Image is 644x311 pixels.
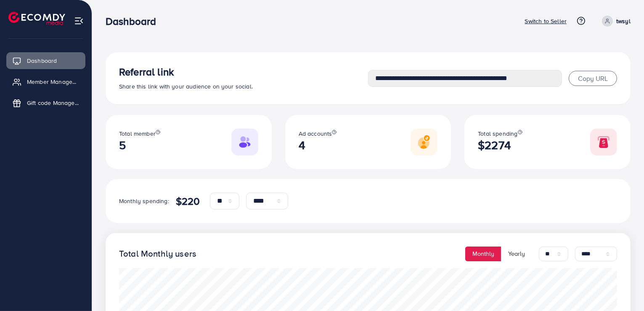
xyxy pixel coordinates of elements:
[616,16,631,26] p: twsyl
[299,129,332,138] span: Ad accounts
[106,15,163,27] h3: Dashboard
[478,129,517,138] span: Total spending
[74,16,84,26] img: menu
[478,138,522,152] h2: $2274
[599,16,631,27] a: twsyl
[465,247,501,261] button: Monthly
[8,12,65,25] img: logo
[6,94,85,111] a: Gift code Management
[27,78,79,86] span: Member Management
[119,129,156,138] span: Total member
[578,74,608,83] span: Copy URL
[569,71,617,86] button: Copy URL
[27,99,79,107] span: Gift code Management
[119,82,253,91] span: Share this link with your audience on your social.
[501,247,532,261] button: Yearly
[6,52,85,69] a: Dashboard
[6,73,85,90] a: Member Management
[119,196,169,206] p: Monthly spending:
[590,129,617,155] img: Responsive image
[231,129,258,155] img: Responsive image
[299,138,337,152] h2: 4
[27,56,57,65] span: Dashboard
[176,195,200,207] h4: $220
[119,249,196,259] h4: Total Monthly users
[525,16,567,26] p: Switch to Seller
[119,66,368,78] h3: Referral link
[119,138,160,152] h2: 5
[411,129,437,155] img: Responsive image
